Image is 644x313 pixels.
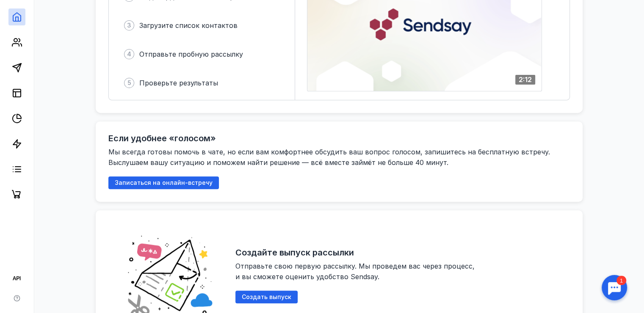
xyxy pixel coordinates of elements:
div: 1 [19,5,29,14]
span: 3 [127,21,131,30]
h2: Создайте выпуск рассылки [235,247,354,258]
button: Создать выпуск [235,291,298,303]
span: Мы всегда готовы помочь в чате, но если вам комфортнее обсудить ваш вопрос голосом, запишитесь на... [108,148,552,167]
span: Записаться на онлайн-встречу [115,179,213,187]
a: Записаться на онлайн-встречу [108,179,219,186]
div: 2:12 [515,75,535,85]
span: Проверьте результаты [139,79,218,87]
span: Отправьте пробную рассылку [139,50,243,58]
span: Отправьте свою первую рассылку. Мы проведем вас через процесс, и вы сможете оценить удобство Send... [235,262,477,281]
button: Записаться на онлайн-встречу [108,176,219,189]
span: Создать выпуск [242,294,291,301]
h2: Если удобнее «голосом» [108,133,216,143]
span: Загрузите список контактов [139,21,238,30]
span: 4 [127,50,131,58]
span: 5 [127,79,131,87]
